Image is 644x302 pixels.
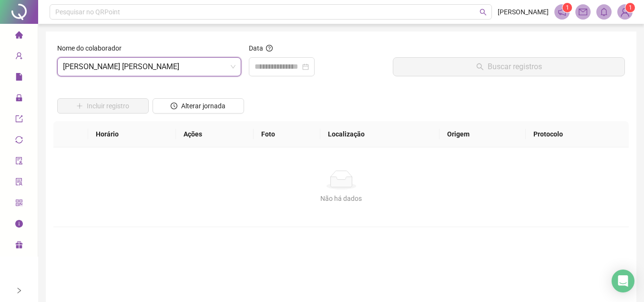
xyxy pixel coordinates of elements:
span: audit [15,153,23,172]
span: Alterar jornada [181,101,225,111]
sup: Atualize o seu contato no menu Meus Dados [625,3,635,12]
label: Nome do colaborador [57,43,128,53]
span: solution [15,174,23,193]
span: search [480,9,487,16]
button: Incluir registro [57,98,149,114]
th: Ações [176,121,254,147]
button: Buscar registros [393,57,625,76]
span: [PERSON_NAME] [498,7,549,17]
span: lock [15,90,23,109]
span: bell [600,8,608,16]
span: info-circle [15,216,23,235]
th: Origem [440,121,526,147]
span: LUCAS MEDEIROS FRAGA GOMES [63,58,235,76]
span: question-circle [266,45,273,52]
span: export [15,111,23,130]
span: user-add [15,48,23,67]
span: 1 [566,4,569,11]
button: Alterar jornada [153,98,244,114]
span: file [15,69,23,88]
th: Foto [254,121,320,147]
span: clock-circle [171,103,177,109]
a: Alterar jornada [153,103,244,111]
span: sync [15,132,23,151]
div: Open Intercom Messenger [612,270,634,292]
th: Localização [320,121,440,147]
span: 1 [629,4,632,11]
div: Não há dados [65,193,617,204]
th: Horário [88,121,176,147]
sup: 1 [562,3,572,12]
span: qrcode [15,195,23,214]
span: right [16,287,22,294]
th: Protocolo [526,121,629,147]
span: Data [249,44,263,52]
span: gift [15,237,23,256]
img: 39475 [618,5,632,19]
span: home [15,27,23,46]
span: mail [579,8,587,16]
span: notification [558,8,566,16]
